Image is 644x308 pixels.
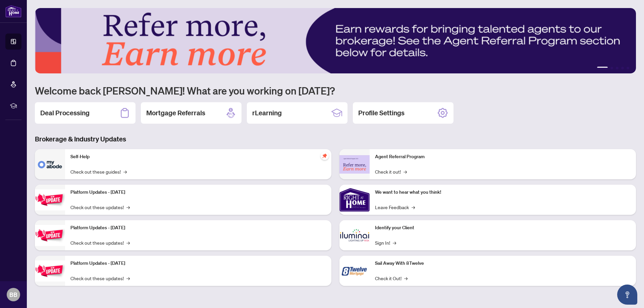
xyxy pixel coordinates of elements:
a: Check out these updates!→ [70,239,130,246]
h2: rLearning [252,108,282,118]
span: → [123,168,127,175]
img: Agent Referral Program [339,155,370,174]
button: 2 [610,67,613,69]
img: Platform Updates - July 21, 2025 [35,189,65,210]
p: We want to hear what you think! [375,189,631,196]
span: → [126,239,130,246]
button: Open asap [617,285,637,305]
span: pushpin [321,152,329,160]
span: → [126,274,130,282]
button: 4 [621,67,624,69]
a: Check out these updates!→ [70,203,130,211]
h2: Mortgage Referrals [146,108,205,118]
button: 1 [597,67,608,69]
a: Check it out!→ [375,168,407,175]
a: Check out these updates!→ [70,274,130,282]
img: Sail Away With 8Twelve [339,256,370,286]
span: → [393,239,396,246]
span: → [412,203,415,211]
p: Platform Updates - [DATE] [70,224,326,232]
img: Identify your Client [339,220,370,250]
img: Self-Help [35,149,65,179]
p: Agent Referral Program [375,153,631,161]
span: → [404,168,407,175]
button: 3 [616,67,619,69]
span: BB [9,290,17,299]
p: Platform Updates - [DATE] [70,189,326,196]
span: → [126,203,130,211]
h2: Deal Processing [40,108,90,118]
button: 5 [627,67,629,69]
p: Identify your Client [375,224,631,232]
span: → [404,274,408,282]
p: Self-Help [70,153,326,161]
img: logo [5,5,21,17]
p: Platform Updates - [DATE] [70,260,326,267]
img: Platform Updates - July 8, 2025 [35,225,65,246]
h3: Brokerage & Industry Updates [35,134,636,144]
a: Check it Out!→ [375,274,408,282]
img: Platform Updates - June 23, 2025 [35,260,65,282]
img: We want to hear what you think! [339,185,370,215]
h2: Profile Settings [358,108,405,118]
h1: Welcome back [PERSON_NAME]! What are you working on [DATE]? [35,84,636,97]
a: Check out these guides!→ [70,168,127,175]
a: Sign In!→ [375,239,396,246]
a: Leave Feedback→ [375,203,415,211]
img: Slide 0 [35,8,636,73]
p: Sail Away With 8Twelve [375,260,631,267]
